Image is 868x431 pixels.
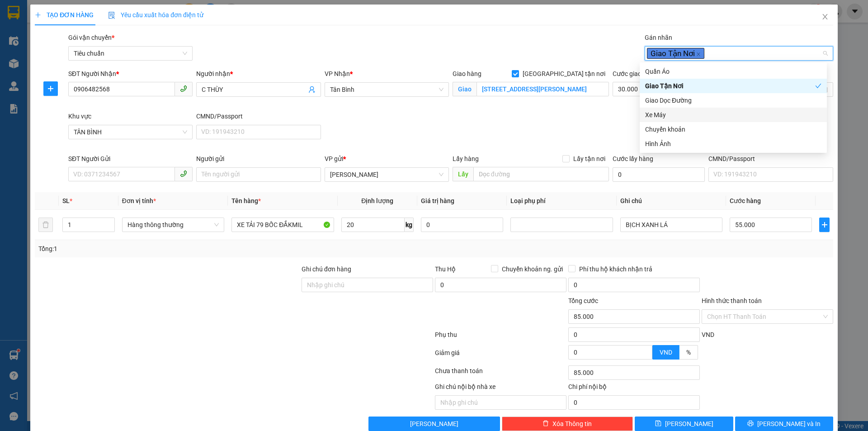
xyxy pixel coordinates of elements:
span: VND [660,349,672,356]
span: phone [180,85,187,92]
div: SĐT Người Nhận [68,69,193,79]
span: delete [542,420,549,427]
div: Chi phí nội bộ [568,382,700,395]
span: SL [62,197,70,204]
div: Người gửi [196,154,321,164]
button: Close [812,5,838,30]
span: Chuyển khoản ng. gửi [498,264,566,274]
button: [PERSON_NAME] [368,417,500,431]
span: check [815,83,821,89]
input: Ghi Chú [620,218,722,232]
span: Tiêu chuẩn [74,47,187,60]
label: Cước lấy hàng [613,155,653,162]
span: [PERSON_NAME] [410,419,458,429]
span: kg [405,218,414,232]
input: 0 [421,218,503,232]
span: user-add [308,86,316,93]
input: Cước giao hàng [613,82,687,96]
button: delete [38,218,53,232]
span: Cư Kuin [330,168,443,181]
div: Xe Máy [640,108,827,122]
span: Giao [453,82,476,96]
th: Ghi chú [617,192,726,210]
button: printer[PERSON_NAME] và In [735,417,833,431]
span: close [696,52,701,57]
span: TẠO ĐƠN HÀNG [35,11,94,19]
input: Nhập ghi chú [435,395,566,410]
input: Gán nhãn [706,48,708,59]
span: Lấy tận nơi [570,154,609,164]
span: save [655,420,661,427]
span: plus [44,85,57,92]
div: VP gửi [325,154,449,164]
span: close [821,13,829,20]
span: Gói vận chuyển [68,34,114,41]
div: Chuyển khoản [645,124,821,134]
div: Giao Dọc Đường [640,93,827,108]
span: phone [180,170,187,177]
input: Cước lấy hàng [613,167,705,182]
div: Quần Áo [640,64,827,79]
label: Cước giao hàng [613,70,657,77]
span: VND [702,331,714,338]
span: Định lượng [361,197,393,204]
span: [PERSON_NAME] [665,419,713,429]
div: Khu vực [68,111,193,121]
input: Ghi chú đơn hàng [302,278,433,292]
span: plus [820,221,829,228]
span: Lấy [453,167,473,181]
span: Phí thu hộ khách nhận trả [576,264,656,274]
th: Loại phụ phí [507,192,616,210]
span: Hàng thông thường [127,218,219,232]
span: Xóa Thông tin [552,419,592,429]
div: Người nhận [196,69,321,79]
div: Xe Máy [645,110,821,120]
div: SĐT Người Gửi [68,154,193,164]
label: Gán nhãn [645,34,672,41]
div: Phụ thu [434,330,567,346]
div: Hình Ảnh [640,137,827,151]
div: Hình Ảnh [645,139,821,149]
input: VD: Bàn, Ghế [231,218,334,232]
input: Dọc đường [473,167,609,181]
div: Giao Tận Nơi [640,79,827,93]
span: Cước hàng [730,197,761,204]
span: Yêu cầu xuất hóa đơn điện tử [108,11,203,19]
span: VP Nhận [325,70,350,77]
div: Quần Áo [645,66,821,76]
span: % [686,349,691,356]
span: plus [35,12,41,18]
span: Giao hàng [453,70,481,77]
label: Ghi chú đơn hàng [302,265,351,273]
span: Lấy hàng [453,155,479,162]
div: Ghi chú nội bộ nhà xe [435,382,566,395]
img: icon [108,12,115,19]
span: Thu Hộ [435,265,456,273]
span: [GEOGRAPHIC_DATA] tận nơi [519,69,609,79]
div: Giao Dọc Đường [645,95,821,105]
button: deleteXóa Thông tin [502,417,633,431]
div: Tổng: 1 [38,244,335,254]
div: Chưa thanh toán [434,366,567,382]
span: Giá trị hàng [421,197,454,204]
div: CMND/Passport [708,154,833,164]
div: CMND/Passport [196,111,321,121]
span: Tổng cước [568,297,598,304]
button: plus [819,218,829,232]
span: TÂN BÌNH [74,125,187,139]
div: Chuyển khoản [640,122,827,137]
div: Giảm giá [434,348,567,364]
div: Giao Tận Nơi [645,81,815,91]
span: Giao Tận Nơi [647,48,704,59]
button: save[PERSON_NAME] [635,417,733,431]
input: Giao tận nơi [476,82,609,96]
span: Tên hàng [231,197,261,204]
span: printer [747,420,754,427]
span: Tân Bình [330,83,443,96]
span: [PERSON_NAME] và In [757,419,821,429]
button: plus [43,81,58,96]
span: Đơn vị tính [122,197,156,204]
label: Hình thức thanh toán [702,297,762,304]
